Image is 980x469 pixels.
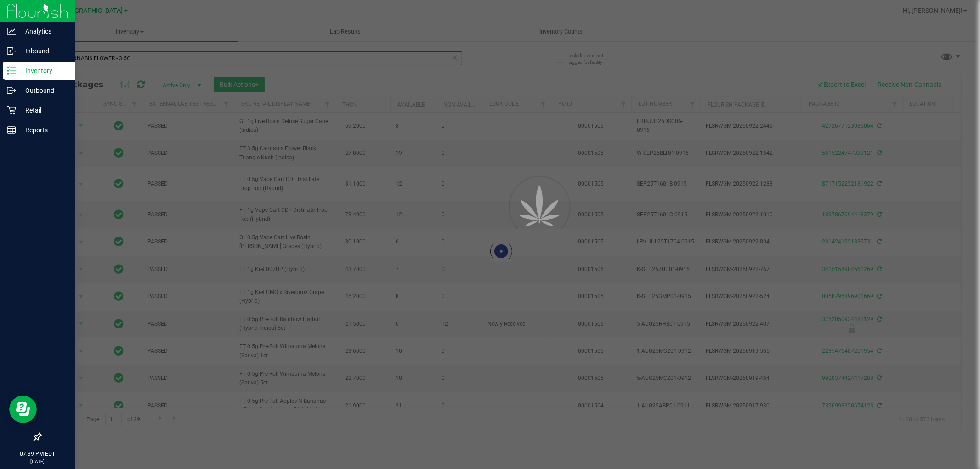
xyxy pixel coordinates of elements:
p: Retail [16,105,71,116]
iframe: Resource center [9,396,37,423]
p: Inbound [16,45,71,57]
inline-svg: Retail [7,106,16,115]
p: Inventory [16,65,71,76]
inline-svg: Analytics [7,27,16,36]
p: Analytics [16,26,71,37]
inline-svg: Reports [7,125,16,135]
inline-svg: Inventory [7,66,16,75]
p: Outbound [16,85,71,96]
p: 07:39 PM EDT [4,450,71,458]
inline-svg: Outbound [7,86,16,95]
p: Reports [16,124,71,136]
inline-svg: Inbound [7,46,16,56]
p: [DATE] [4,458,71,465]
